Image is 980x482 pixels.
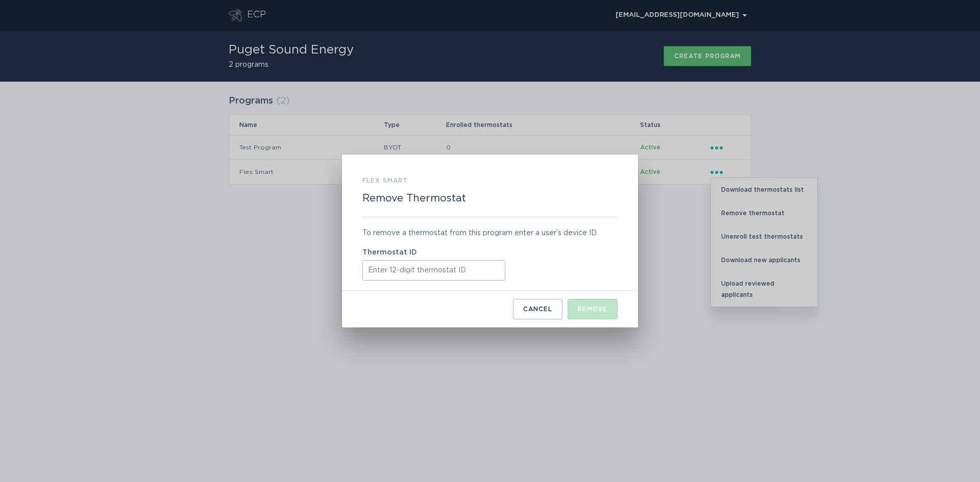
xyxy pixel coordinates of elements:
input: Thermostat ID [362,260,505,281]
div: Remove [578,306,607,312]
button: Remove [568,299,618,319]
label: Thermostat ID [362,249,618,256]
h3: Flex Smart [362,175,408,186]
div: Remove Thermostat [342,155,638,327]
div: To remove a thermostat from this program enter a user’s device ID. [362,227,618,239]
button: Cancel [513,299,562,319]
div: Cancel [523,306,552,312]
h2: Remove Thermostat [362,192,466,205]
